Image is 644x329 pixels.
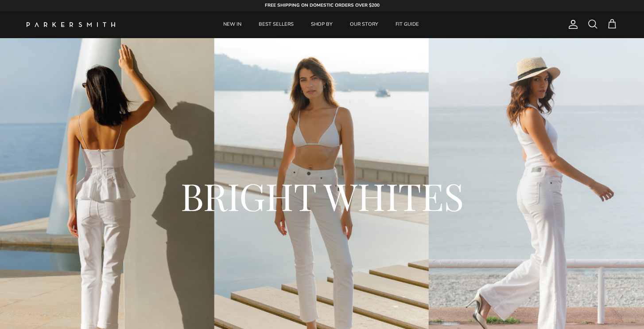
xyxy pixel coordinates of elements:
h2: BRIGHT WHITES [49,172,595,220]
a: BEST SELLERS [251,11,302,38]
a: SHOP BY [303,11,341,38]
div: Primary [132,11,510,38]
strong: FREE SHIPPING ON DOMESTIC ORDERS OVER $200 [265,2,380,8]
a: NEW IN [215,11,249,38]
a: Account [564,19,578,30]
a: FIT GUIDE [388,11,427,38]
img: Parker Smith [27,22,115,27]
a: OUR STORY [342,11,386,38]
